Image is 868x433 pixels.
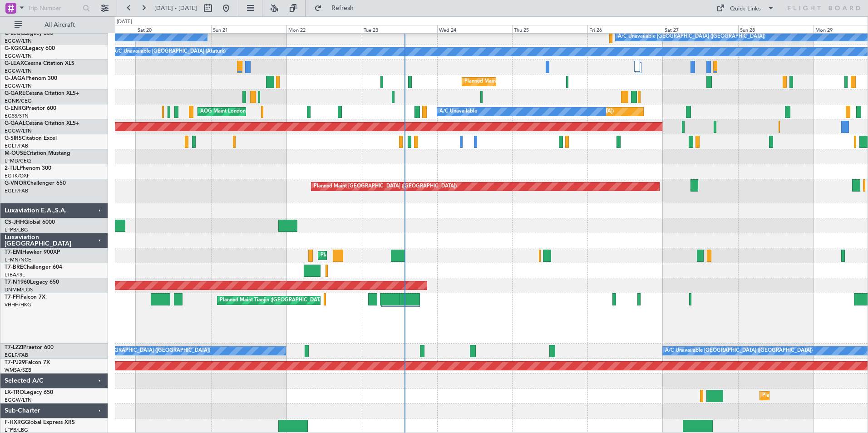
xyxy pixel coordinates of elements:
a: LX-TROLegacy 650 [5,390,53,395]
div: Fri 26 [587,25,663,33]
div: Thu 25 [512,25,587,33]
span: G-ENRG [5,106,26,111]
div: A/C Unavailable [GEOGRAPHIC_DATA] ([GEOGRAPHIC_DATA]) [665,344,813,358]
a: G-KGKGLegacy 600 [5,46,55,51]
span: LX-TRO [5,390,24,395]
a: T7-LZZIPraetor 600 [5,345,54,350]
span: T7-PJ29 [5,360,25,365]
input: Trip Number [28,1,80,15]
a: T7-N1960Legacy 650 [5,280,59,285]
div: Sat 27 [663,25,738,33]
a: CS-JHHGlobal 6000 [5,220,55,225]
span: G-SIRS [5,136,22,141]
div: A/C Unavailable [GEOGRAPHIC_DATA] ([GEOGRAPHIC_DATA]) [618,30,765,44]
a: LTBA/ISL [5,271,25,278]
div: A/C Unavailable [GEOGRAPHIC_DATA] ([GEOGRAPHIC_DATA]) [63,344,210,358]
span: G-LEGC [5,31,24,36]
a: G-LEGCLegacy 600 [5,31,53,36]
span: CS-JHH [5,220,24,225]
a: G-GAALCessna Citation XLS+ [5,121,79,126]
a: WMSA/SZB [5,367,31,374]
a: VHHH/HKG [5,301,31,308]
a: T7-EMIHawker 900XP [5,250,60,255]
a: G-LEAXCessna Citation XLS [5,61,74,66]
div: Wed 24 [437,25,513,33]
div: Tue 23 [362,25,437,33]
span: T7-BRE [5,265,23,270]
a: G-JAGAPhenom 300 [5,76,57,81]
span: G-JAGA [5,76,25,81]
a: T7-BREChallenger 604 [5,265,62,270]
div: Planned Maint [GEOGRAPHIC_DATA] ([GEOGRAPHIC_DATA]) [464,75,607,89]
span: T7-LZZI [5,345,23,350]
a: T7-FFIFalcon 7X [5,295,45,300]
a: EGLF/FAB [5,352,28,359]
span: G-LEAX [5,61,24,66]
div: AOG Maint London ([GEOGRAPHIC_DATA]) [200,105,302,118]
a: EGGW/LTN [5,68,32,74]
button: Quick Links [712,1,779,15]
div: Planned Maint [GEOGRAPHIC_DATA] ([GEOGRAPHIC_DATA]) [314,180,457,193]
button: Refresh [310,1,365,15]
div: Planned Maint [GEOGRAPHIC_DATA] [321,249,407,262]
a: EGSS/STN [5,113,29,119]
div: A/C Unavailable [GEOGRAPHIC_DATA] (Ataturk) [113,45,226,59]
div: Mon 22 [286,25,362,33]
a: LFPB/LBG [5,226,28,233]
a: G-VNORChallenger 650 [5,181,66,186]
span: G-GARE [5,91,25,96]
span: 2-TIJL [5,166,20,171]
a: 2-TIJLPhenom 300 [5,166,51,171]
div: Sat 20 [136,25,211,33]
div: Quick Links [730,5,761,14]
div: Sun 21 [211,25,286,33]
a: EGNR/CEG [5,98,32,104]
a: EGGW/LTN [5,53,32,59]
span: F-HXRG [5,420,25,425]
a: EGGW/LTN [5,128,32,134]
span: Refresh [324,5,362,11]
a: G-SIRSCitation Excel [5,136,57,141]
a: G-GARECessna Citation XLS+ [5,91,79,96]
a: LFMD/CEQ [5,157,31,164]
a: DNMM/LOS [5,286,33,293]
span: T7-FFI [5,295,20,300]
a: EGLF/FAB [5,187,28,194]
span: [DATE] - [DATE] [154,4,197,12]
span: G-GAAL [5,121,25,126]
a: EGGW/LTN [5,38,32,44]
span: T7-N1960 [5,280,30,285]
div: A/C Unavailable [439,105,477,118]
a: LFMN/NCE [5,256,31,263]
a: T7-PJ29Falcon 7X [5,360,50,365]
a: G-ENRGPraetor 600 [5,106,56,111]
a: EGGW/LTN [5,397,32,403]
span: G-KGKG [5,46,26,51]
span: M-OUSE [5,151,26,156]
div: [DATE] [117,18,132,26]
span: T7-EMI [5,250,22,255]
div: Planned Maint Tianjin ([GEOGRAPHIC_DATA]) [220,294,325,307]
span: All Aircraft [24,22,96,28]
a: EGTK/OXF [5,172,30,179]
a: F-HXRGGlobal Express XRS [5,420,75,425]
button: All Aircraft [10,18,99,32]
a: M-OUSECitation Mustang [5,151,70,156]
span: G-VNOR [5,181,27,186]
div: Sun 28 [738,25,814,33]
a: EGLF/FAB [5,143,28,149]
a: EGGW/LTN [5,83,32,89]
